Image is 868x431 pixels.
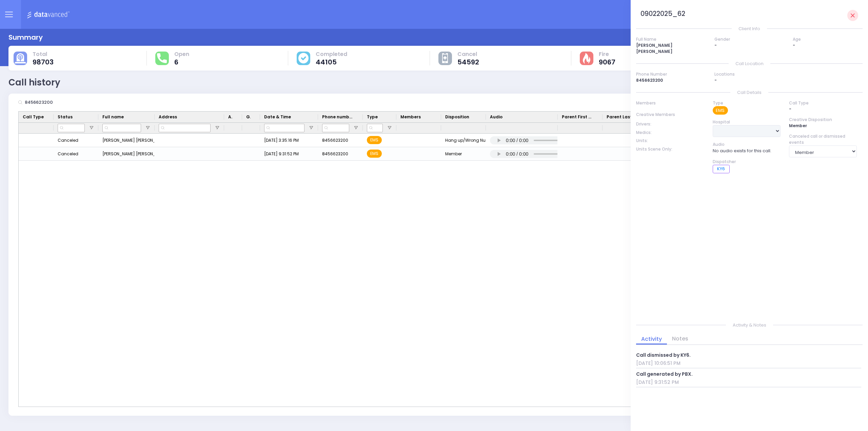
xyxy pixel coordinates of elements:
[89,125,94,131] button: Open Filter Menu
[713,119,781,125] div: Hospital
[713,106,728,115] div: EMS
[264,124,304,132] input: Date & Time Filter Input
[713,148,771,154] span: No audio exists for this call.
[583,53,590,64] img: fire-cause.svg
[636,360,861,367] div: [DATE] 10:06:51 PM
[145,125,151,131] button: Open Filter Menu
[98,147,155,161] div: [PERSON_NAME] [PERSON_NAME]
[15,53,26,63] img: total-cause.svg
[174,59,189,65] span: 6
[58,136,78,145] div: Canceled
[215,125,220,131] button: Open Filter Menu
[58,114,73,120] span: Status
[793,36,863,42] div: Age
[636,335,667,343] a: Activity
[98,134,155,147] div: [PERSON_NAME] [PERSON_NAME]
[714,71,863,77] div: Locations
[441,134,486,147] div: Hang up/Wrong Number
[27,10,72,19] img: Logo
[636,138,704,144] div: Units:
[789,100,857,106] div: Call Type
[58,150,78,158] div: Canceled
[457,59,479,65] span: 54592
[58,124,85,132] input: Status Filter Input
[23,96,124,109] input: Search
[442,53,448,63] img: other-cause.svg
[441,147,486,161] div: Member
[309,125,314,131] button: Open Filter Menu
[246,114,251,120] span: Gender
[367,136,382,144] span: EMS
[636,352,861,359] div: Call dismissed by KY6.
[33,59,54,65] span: 98703
[714,36,784,42] div: Gender
[713,141,781,148] div: Audio
[636,25,863,32] p: Client Info
[636,146,704,152] div: Units Scene Only:
[607,114,638,120] span: Parent Last Name
[789,123,857,129] div: Member
[789,106,857,112] div: -
[789,117,857,123] div: Creative Disposition
[260,147,318,161] div: [DATE] 9:31:52 PM
[713,159,781,165] div: Dispatcher
[636,100,704,106] div: Members
[445,114,469,120] span: Disposition
[260,134,318,147] div: [DATE] 3:35:16 PM
[636,371,861,378] div: Call generated by PBX.
[387,125,392,131] button: Open Filter Menu
[636,112,704,118] div: Creative Members
[636,71,706,77] div: Phone Number
[102,114,124,120] span: Full name
[793,42,863,48] div: -
[322,114,353,120] span: Phone number
[23,114,44,120] span: Call Type
[322,151,348,157] span: 8456623200
[636,322,863,329] p: Activity & Notes
[102,124,141,132] input: Full name Filter Input
[636,379,861,386] div: [DATE] 9:31:52 PM
[353,125,359,131] button: Open Filter Menu
[636,77,706,83] div: 8456623200
[562,114,593,120] span: Parent First Name
[367,150,382,158] span: EMS
[636,60,863,67] p: Call Location
[8,32,43,42] div: Summary
[264,114,291,120] span: Date & Time
[789,133,857,145] div: Canceled call or dismissed events
[667,335,693,342] a: Notes
[298,53,309,63] img: cause-cover.svg
[228,114,233,120] span: Age
[322,124,349,132] input: Phone number Filter Input
[322,137,348,143] span: 8456623200
[599,51,615,58] span: Fire
[33,51,54,58] span: Total
[636,36,706,42] div: Full Name
[599,59,615,65] span: 9067
[457,51,479,58] span: Cancel
[174,51,189,58] span: Open
[159,124,211,132] input: Address Filter Input
[713,165,730,173] div: KY6
[400,114,421,120] span: Members
[8,76,60,89] div: Call history
[157,53,166,63] img: total-response.svg
[636,121,704,127] div: Drivers:
[636,130,704,136] div: Medics:
[640,10,685,19] h3: 09022025_62
[159,114,177,120] span: Address
[636,42,706,55] div: [PERSON_NAME] [PERSON_NAME]
[636,89,863,96] p: Call Details
[490,114,502,120] span: Audio
[714,77,863,83] div: -
[367,114,378,120] span: Type
[316,51,347,58] span: Completed
[713,100,781,106] div: Type
[367,124,383,132] input: Type Filter Input
[714,42,784,48] div: -
[316,59,347,65] span: 44105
